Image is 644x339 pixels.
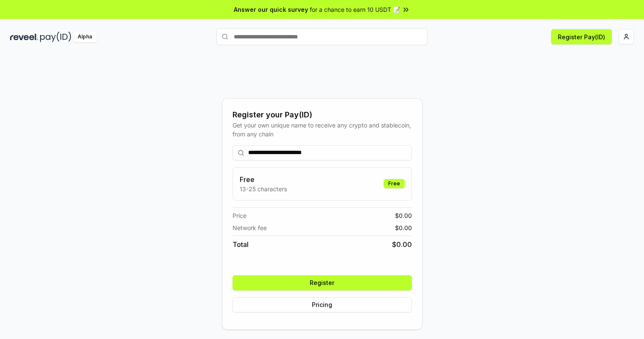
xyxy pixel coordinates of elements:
[233,297,412,312] button: Pricing
[384,179,405,188] div: Free
[240,174,287,184] h3: Free
[395,211,412,220] span: $ 0.00
[240,184,287,193] p: 13-25 characters
[233,275,412,290] button: Register
[392,239,412,250] span: $ 0.00
[395,223,412,232] span: $ 0.00
[551,29,612,44] button: Register Pay(ID)
[234,5,308,14] span: Answer our quick survey
[310,5,400,14] span: for a chance to earn 10 USDT 📝
[233,109,412,121] div: Register your Pay(ID)
[233,223,267,232] span: Network fee
[10,32,38,42] img: reveel_dark
[233,239,249,250] span: Total
[233,121,412,138] div: Get your own unique name to receive any crypto and stablecoin, from any chain
[233,211,246,220] span: Price
[40,32,71,42] img: pay_id
[73,32,97,42] div: Alpha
